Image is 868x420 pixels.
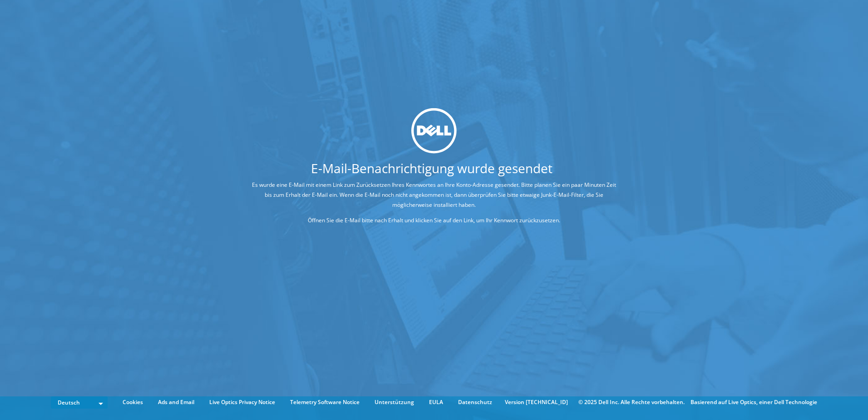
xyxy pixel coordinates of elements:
[451,397,499,407] a: Datenschutz
[574,397,689,407] li: © 2025 Dell Inc. Alle Rechte vorbehalten.
[422,397,450,407] a: EULA
[368,397,421,407] a: Unterstützung
[251,215,617,225] p: Öffnen Sie die E-Mail bitte nach Erhalt und klicken Sie auf den Link, um Ihr Kennwort zurückzuset...
[251,180,617,210] p: Es wurde eine E-Mail mit einem Link zum Zurücksetzen Ihres Kennwortes an Ihre Konto-Adresse gesen...
[411,108,457,153] img: dell_svg_logo.svg
[690,397,817,407] li: Basierend auf Live Optics, einer Dell Technologie
[283,397,366,407] a: Telemetry Software Notice
[202,397,282,407] a: Live Optics Privacy Notice
[217,162,646,175] h1: E-Mail-Benachrichtigung wurde gesendet
[500,397,572,407] li: Version [TECHNICAL_ID]
[116,397,150,407] a: Cookies
[151,397,201,407] a: Ads and Email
